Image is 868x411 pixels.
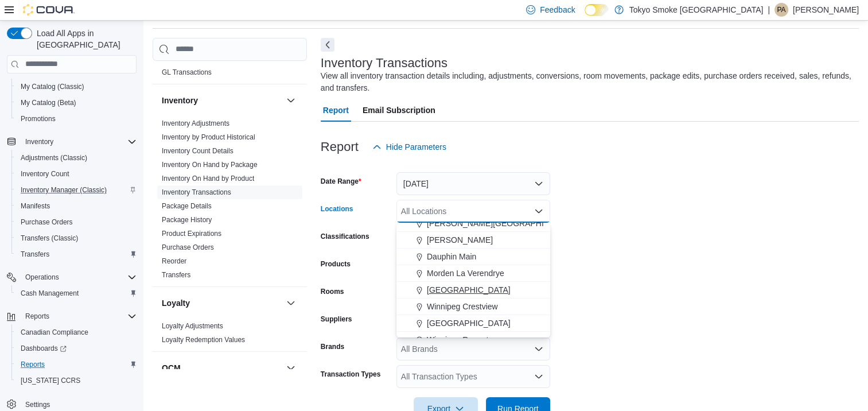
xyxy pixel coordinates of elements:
[21,82,84,91] span: My Catalog (Classic)
[321,370,380,379] label: Transaction Types
[16,325,137,339] span: Canadian Compliance
[11,198,141,214] button: Manifests
[162,202,212,210] a: Package Details
[21,397,137,411] span: Settings
[162,270,190,280] span: Transfers
[284,361,298,375] button: OCM
[21,218,73,227] span: Purchase Orders
[16,183,111,197] a: Inventory Manager (Classic)
[11,324,141,340] button: Canadian Compliance
[396,232,550,249] button: [PERSON_NAME]
[25,312,49,321] span: Reports
[534,344,543,354] button: Open list of options
[162,243,214,252] span: Purchase Orders
[25,137,53,146] span: Inventory
[396,249,550,265] button: Dauphin Main
[16,96,137,110] span: My Catalog (Beta)
[16,112,60,126] a: Promotions
[427,284,511,296] span: [GEOGRAPHIC_DATA]
[21,234,78,243] span: Transfers (Classic)
[321,259,351,269] label: Products
[396,298,550,315] button: Winnipeg Crestview
[16,231,137,245] span: Transfers (Classic)
[396,215,550,232] button: [PERSON_NAME][GEOGRAPHIC_DATA]
[396,315,550,332] button: [GEOGRAPHIC_DATA]
[11,182,141,198] button: Inventory Manager (Classic)
[16,167,74,181] a: Inventory Count
[11,285,141,301] button: Cash Management
[21,309,137,323] span: Reports
[162,146,233,156] span: Inventory Count Details
[21,309,54,323] button: Reports
[162,257,186,265] a: Reorder
[427,251,476,262] span: Dauphin Main
[16,151,137,165] span: Adjustments (Classic)
[162,271,190,279] a: Transfers
[396,282,550,298] button: [GEOGRAPHIC_DATA]
[16,151,92,165] a: Adjustments (Classic)
[21,135,137,149] span: Inventory
[321,70,853,94] div: View all inventory transaction details including, adjustments, conversions, room movements, packa...
[153,319,307,351] div: Loyalty
[321,342,344,351] label: Brands
[534,372,543,381] button: Open list of options
[427,234,493,246] span: [PERSON_NAME]
[11,246,141,262] button: Transfers
[162,133,255,142] span: Inventory by Product Historical
[21,289,79,298] span: Cash Management
[540,4,575,15] span: Feedback
[162,133,255,141] a: Inventory by Product Historical
[153,117,307,286] div: Inventory
[162,322,223,330] a: Loyalty Adjustments
[2,308,141,324] button: Reports
[396,332,550,348] button: Winnipeg Regent
[768,3,770,17] p: |
[16,286,137,300] span: Cash Management
[162,216,212,224] a: Package History
[11,214,141,230] button: Purchase Orders
[162,68,212,76] a: GL Transactions
[162,230,221,238] a: Product Expirations
[21,98,76,107] span: My Catalog (Beta)
[162,95,198,106] h3: Inventory
[21,135,58,149] button: Inventory
[16,342,71,355] a: Dashboards
[16,215,137,229] span: Purchase Orders
[162,95,282,106] button: Inventory
[21,114,56,123] span: Promotions
[284,94,298,107] button: Inventory
[162,257,186,266] span: Reorder
[11,230,141,246] button: Transfers (Classic)
[21,360,45,369] span: Reports
[534,207,543,216] button: Close list of options
[2,269,141,285] button: Operations
[162,362,181,374] h3: OCM
[162,243,214,251] a: Purchase Orders
[321,56,447,70] h3: Inventory Transactions
[793,3,859,17] p: [PERSON_NAME]
[162,119,229,128] span: Inventory Adjustments
[16,80,89,94] a: My Catalog (Classic)
[16,96,81,110] a: My Catalog (Beta)
[11,95,141,111] button: My Catalog (Beta)
[25,400,50,409] span: Settings
[162,229,221,238] span: Product Expirations
[25,273,59,282] span: Operations
[162,188,231,196] a: Inventory Transactions
[11,356,141,373] button: Reports
[162,160,258,169] span: Inventory On Hand by Package
[321,232,369,241] label: Classifications
[427,334,488,346] span: Winnipeg Regent
[16,80,137,94] span: My Catalog (Classic)
[162,147,233,155] a: Inventory Count Details
[16,112,137,126] span: Promotions
[162,215,212,224] span: Package History
[774,3,788,17] div: Phoebe Andreason
[162,55,217,63] a: GL Account Totals
[153,52,307,84] div: Finance
[16,358,49,371] a: Reports
[21,185,107,195] span: Inventory Manager (Classic)
[11,166,141,182] button: Inventory Count
[16,286,83,300] a: Cash Management
[16,247,137,261] span: Transfers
